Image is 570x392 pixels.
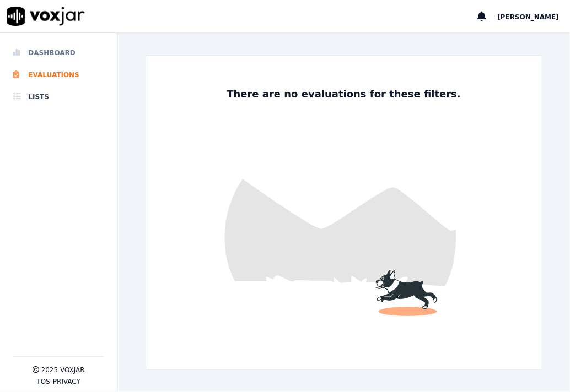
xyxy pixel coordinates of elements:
[53,377,80,386] button: Privacy
[41,366,85,374] p: 2025 Voxjar
[13,64,104,86] a: Evaluations
[146,56,542,369] img: fun dog
[7,7,85,26] img: voxjar logo
[13,42,104,64] a: Dashboard
[36,377,50,386] button: TOS
[497,10,570,23] button: [PERSON_NAME]
[222,86,465,102] p: There are no evaluations for these filters.
[497,13,559,21] span: [PERSON_NAME]
[13,86,104,108] a: Lists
